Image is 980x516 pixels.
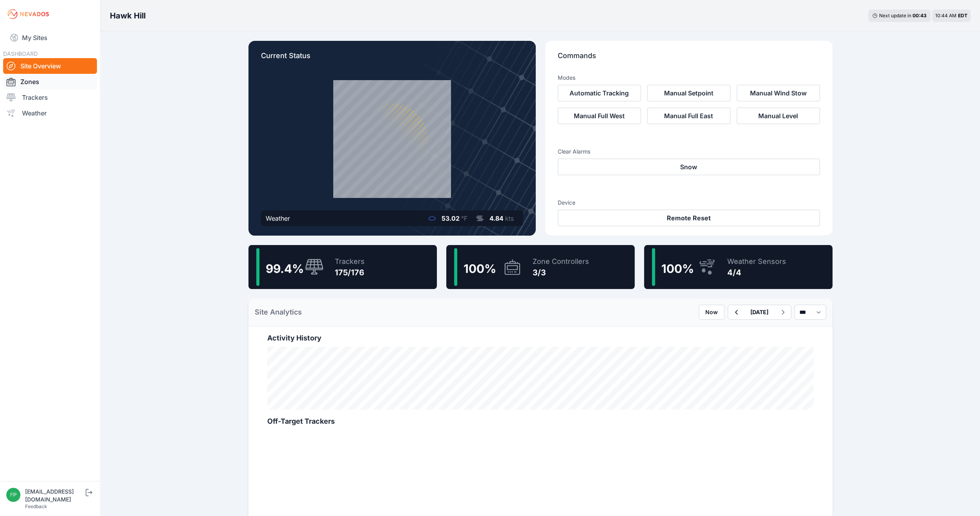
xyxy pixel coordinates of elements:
h2: Site Analytics [255,307,302,318]
button: Manual Level [737,108,820,124]
a: Site Overview [3,58,97,74]
span: 53.02 [442,214,460,222]
a: Zones [3,74,97,90]
span: 4.84 [489,214,504,222]
span: °F [461,214,467,222]
div: 00 : 43 [912,13,927,19]
span: 10:44 AM [935,13,956,18]
button: [DATE] [744,305,775,319]
div: Weather Sensors [727,256,786,267]
a: 100%Zone Controllers3/3 [446,245,635,289]
button: Manual Setpoint [647,85,730,101]
button: Now [699,305,725,320]
span: 100 % [464,262,496,276]
nav: Breadcrumb [110,5,146,26]
h2: Activity History [267,333,814,344]
div: 175/176 [335,267,365,278]
h3: Modes [558,74,575,82]
img: Nevados [6,8,50,20]
a: 100%Weather Sensors4/4 [644,245,832,289]
button: Manual Wind Stow [737,85,820,101]
div: 3/3 [533,267,589,278]
div: Zone Controllers [533,256,589,267]
button: Automatic Tracking [558,85,641,101]
span: EDT [958,13,967,18]
span: 99.4 % [266,262,304,276]
button: Manual Full East [647,108,730,124]
div: [EMAIL_ADDRESS][DOMAIN_NAME] [25,488,84,503]
a: Trackers [3,90,97,105]
div: Trackers [335,256,365,267]
h3: Clear Alarms [558,148,820,156]
h2: Off-Target Trackers [267,416,814,427]
p: Current Status [261,50,523,68]
img: fpimentel@nexamp.com [6,488,20,502]
p: Commands [558,50,820,68]
a: Weather [3,105,97,121]
button: Snow [558,159,820,175]
div: 4/4 [727,267,786,278]
span: DASHBOARD [3,50,38,57]
h3: Device [558,199,820,207]
span: 100 % [661,262,694,276]
span: Next update in [879,13,911,18]
a: My Sites [3,28,97,47]
a: Feedback [25,503,47,509]
a: 99.4%Trackers175/176 [248,245,437,289]
div: Weather [266,214,290,223]
span: kts [505,214,514,222]
button: Remote Reset [558,210,820,226]
h3: Hawk Hill [110,10,146,21]
button: Manual Full West [558,108,641,124]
